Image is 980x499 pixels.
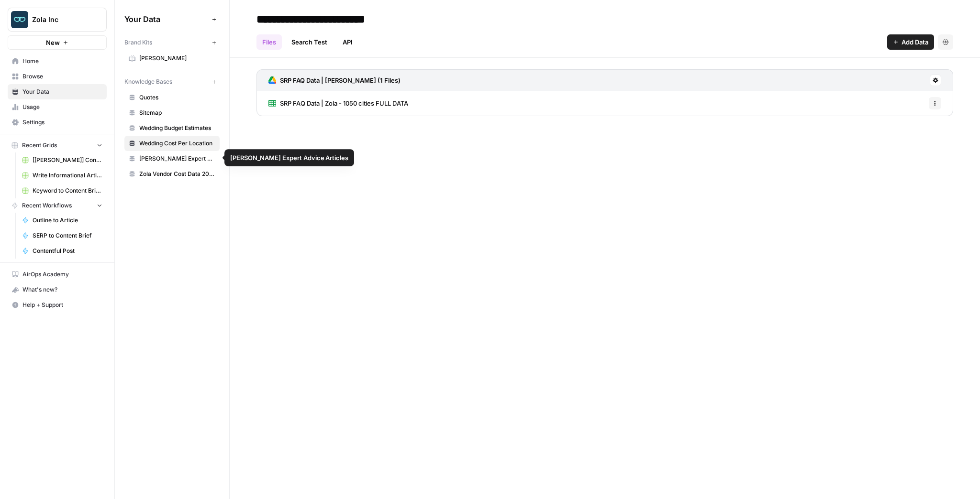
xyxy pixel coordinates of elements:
[139,108,215,117] span: Sitemap
[33,171,102,180] span: Write Informational Article
[139,124,215,132] span: Wedding Budget Estimates
[22,201,72,210] span: Recent Workflows
[8,115,107,130] a: Settings
[22,103,102,111] span: Usage
[8,84,107,99] a: Your Data
[139,154,215,163] span: [PERSON_NAME] Expert Advice Articles
[18,168,107,183] a: Write Informational Article
[256,34,282,50] a: Files
[18,152,107,168] a: [[PERSON_NAME]] Content Creation
[33,216,102,225] span: Outline to Article
[124,38,152,47] span: Brand Kits
[124,120,220,136] a: Wedding Budget Estimates
[268,91,408,116] a: SRP FAQ Data | Zola - 1050 cities FULL DATA
[280,98,408,108] span: SRP FAQ Data | Zola - 1050 cities FULL DATA
[902,37,928,47] span: Add Data
[139,54,215,63] span: [PERSON_NAME]
[8,69,107,84] a: Browse
[18,243,107,259] a: Contentful Post
[22,141,57,150] span: Recent Grids
[8,8,107,32] button: Workspace: Zola Inc
[124,136,220,151] a: Wedding Cost Per Location
[124,90,220,105] a: Quotes
[124,105,220,120] a: Sitemap
[8,138,107,152] button: Recent Grids
[22,301,102,309] span: Help + Support
[8,282,106,297] div: What's new?
[22,57,102,65] span: Home
[124,151,220,166] a: [PERSON_NAME] Expert Advice Articles
[8,282,107,297] button: What's new?
[18,183,107,198] a: Keyword to Content Brief Grid
[139,93,215,102] span: Quotes
[139,139,215,148] span: Wedding Cost Per Location
[18,228,107,243] a: SERP to Content Brief
[46,38,60,47] span: New
[32,15,90,24] span: Zola Inc
[139,170,215,178] span: Zola Vendor Cost Data 2025
[18,213,107,228] a: Outline to Article
[124,77,172,86] span: Knowledge Bases
[8,99,107,115] a: Usage
[33,247,102,255] span: Contentful Post
[22,87,102,96] span: Your Data
[268,70,401,91] a: SRP FAQ Data | [PERSON_NAME] (1 Files)
[33,231,102,240] span: SERP to Content Brief
[124,166,220,182] a: Zola Vendor Cost Data 2025
[22,72,102,81] span: Browse
[33,186,102,195] span: Keyword to Content Brief Grid
[337,34,358,50] a: API
[8,198,107,213] button: Recent Workflows
[22,270,102,279] span: AirOps Academy
[887,34,934,50] button: Add Data
[124,13,208,25] span: Your Data
[8,54,107,69] a: Home
[286,34,333,50] a: Search Test
[280,76,401,85] h3: SRP FAQ Data | [PERSON_NAME] (1 Files)
[124,51,220,66] a: [PERSON_NAME]
[8,267,107,282] a: AirOps Academy
[8,297,107,313] button: Help + Support
[8,35,107,50] button: New
[22,118,102,127] span: Settings
[33,156,102,164] span: [[PERSON_NAME]] Content Creation
[11,11,28,28] img: Zola Inc Logo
